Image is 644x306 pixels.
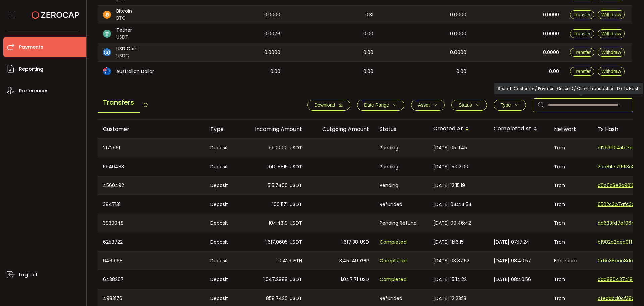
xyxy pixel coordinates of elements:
span: [DATE] 09:46:42 [433,219,471,227]
div: 3847131 [98,195,205,214]
span: [DATE] 15:02:00 [433,163,468,171]
div: Search Customer / Payment Order ID / Client Transaction ID / Tx Hash [494,83,643,94]
div: Deposit [205,157,240,176]
button: Transfer [570,48,595,57]
span: Bitcoin [116,8,132,15]
span: USD Coin [116,45,138,52]
span: GBP [360,257,369,265]
span: 0.0000 [264,49,280,56]
div: 3939048 [98,214,205,232]
span: USDT [116,34,132,41]
div: Deposit [205,176,240,194]
span: [DATE] 11:16:15 [433,238,464,246]
img: aud_portfolio.svg [103,67,111,75]
button: Withdraw [598,67,625,76]
span: 0.0000 [264,11,280,19]
span: 0.00 [363,30,373,38]
span: Completed [380,238,407,246]
div: Tron [549,176,592,194]
span: Refunded [380,201,402,208]
span: 1,617.38 [341,238,358,246]
span: Pending [380,144,398,152]
span: 0.0000 [450,49,466,56]
span: Date Range [364,102,389,108]
span: [DATE] 08:40:57 [494,257,531,265]
span: BTC [116,15,132,22]
span: Withdraw [601,50,621,55]
div: Tron [549,232,592,251]
div: Tron [549,214,592,232]
button: Type [494,100,526,111]
span: Withdraw [601,69,621,74]
span: Transfer [574,12,591,17]
div: Ethereum [549,252,592,270]
span: USD [360,238,369,246]
span: 515.7400 [268,182,288,189]
div: Incoming Amount [240,125,307,133]
span: ETH [293,257,302,265]
span: [DATE] 12:15:19 [433,182,465,189]
button: Withdraw [598,48,625,57]
div: 6258722 [98,232,205,251]
span: Download [314,102,335,108]
span: USDT [290,276,302,283]
span: USD [360,276,369,283]
img: usdt_portfolio.svg [103,30,111,38]
div: Type [205,125,240,133]
span: 104.4319 [269,219,288,227]
span: Transfers [98,93,140,113]
span: Pending [380,182,398,189]
span: [DATE] 12:23:18 [433,295,466,302]
div: Completed At [488,123,549,135]
span: [DATE] 04:44:54 [433,201,472,208]
span: 0.0000 [543,49,559,56]
span: [DATE] 03:37:52 [433,257,469,265]
div: 6438267 [98,270,205,289]
button: Withdraw [598,10,625,19]
span: Reporting [19,64,43,74]
span: 0.00 [270,68,280,75]
div: Deposit [205,139,240,157]
img: btc_portfolio.svg [103,11,111,19]
div: Deposit [205,195,240,214]
button: Transfer [570,67,595,76]
span: USDC [116,52,138,59]
span: 0.00 [456,68,466,75]
span: Pending [380,163,398,171]
button: Withdraw [598,29,625,38]
div: Network [549,125,592,133]
span: Refunded [380,295,402,302]
span: USDT [290,163,302,171]
div: Outgoing Amount [307,125,374,133]
span: 3,451.49 [339,257,358,265]
span: USDT [290,295,302,302]
span: Withdraw [601,12,621,17]
span: Payments [19,42,43,52]
div: Customer [98,125,205,133]
span: [DATE] 15:14:22 [433,276,467,283]
div: Created At [428,123,488,135]
iframe: Chat Widget [566,233,644,306]
div: Tron [549,139,592,157]
span: [DATE] 07:17:24 [494,238,529,246]
span: 858.7420 [266,295,288,302]
span: Completed [380,276,407,283]
div: 2172961 [98,139,205,157]
div: Deposit [205,232,240,251]
div: 6469168 [98,252,205,270]
span: 0.0000 [543,11,559,19]
button: Asset [411,100,445,111]
span: Preferences [19,86,49,96]
div: Deposit [205,270,240,289]
span: Type [501,102,511,108]
span: 1.0423 [277,257,291,265]
span: USDT [290,182,302,189]
div: Deposit [205,214,240,232]
span: Australian Dollar [116,68,154,75]
span: 1,047.2989 [263,276,288,283]
img: usdc_portfolio.svg [103,48,111,56]
span: 940.8815 [267,163,288,171]
div: Tron [549,270,592,289]
span: USDT [290,238,302,246]
div: 4560492 [98,176,205,194]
